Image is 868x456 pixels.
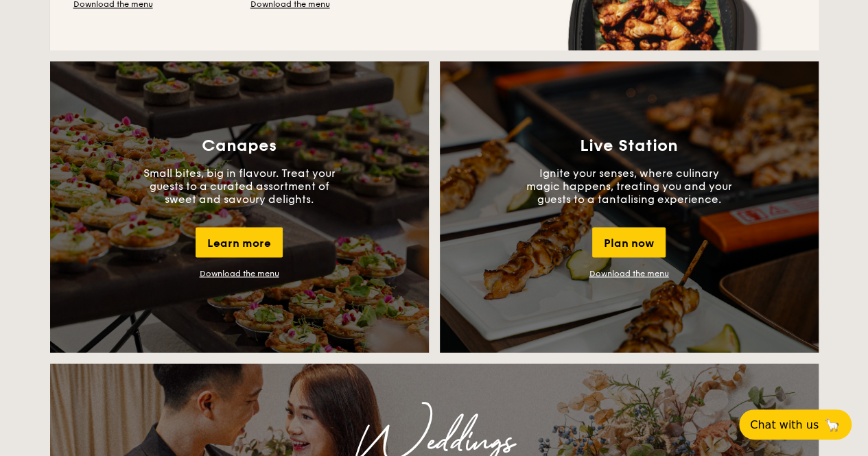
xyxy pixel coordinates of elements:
a: Download the menu [589,268,669,278]
h3: Live Station [580,136,678,155]
div: Weddings [171,429,698,454]
p: Ignite your senses, where culinary magic happens, treating you and your guests to a tantalising e... [526,166,732,205]
a: Download the menu [200,268,279,278]
button: Chat with us🦙 [739,409,852,440]
span: 🦙 [824,417,841,433]
div: Plan now [592,227,666,257]
h3: Canapes [202,136,277,155]
p: Small bites, big in flavour. Treat your guests to a curated assortment of sweet and savoury delig... [137,166,342,205]
span: Chat with us [750,418,819,431]
div: Learn more [196,227,283,257]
